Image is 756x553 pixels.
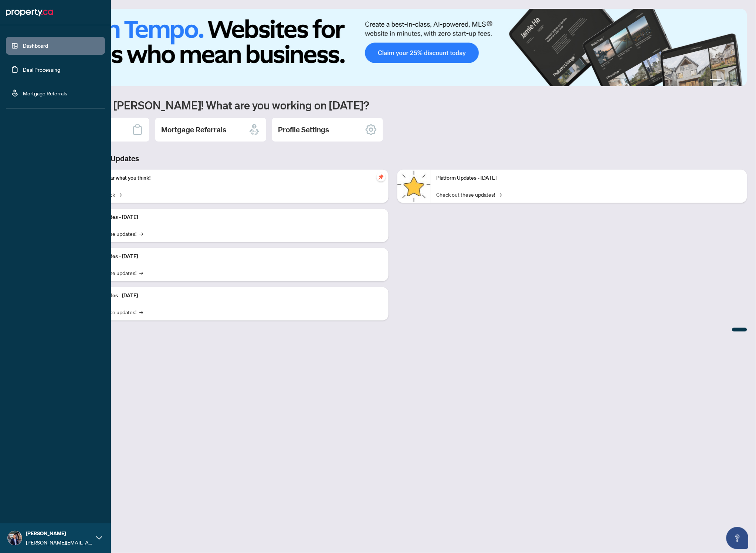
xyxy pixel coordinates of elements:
button: 2 [725,79,728,82]
img: Platform Updates - June 23, 2025 [397,170,431,203]
img: Slide 0 [38,9,747,86]
button: 3 [731,79,734,82]
h2: Profile Settings [278,125,329,135]
button: 4 [737,79,740,82]
span: [PERSON_NAME] [26,530,92,538]
a: Dashboard [23,43,48,49]
p: Platform Updates - [DATE] [437,174,742,182]
p: Platform Updates - [DATE] [78,252,383,261]
a: Check out these updates!→ [437,190,502,199]
h1: Welcome back [PERSON_NAME]! What are you working on [DATE]? [38,98,747,112]
a: Deal Processing [23,66,60,73]
span: [PERSON_NAME][EMAIL_ADDRESS][DOMAIN_NAME] [26,539,92,547]
span: → [139,269,143,277]
h2: Mortgage Referrals [161,125,226,135]
p: We want to hear what you think! [78,174,383,182]
span: → [139,308,143,316]
a: Mortgage Referrals [23,90,67,96]
img: logo [6,7,53,18]
span: pushpin [377,173,386,181]
img: Profile Icon [8,531,22,545]
span: → [139,230,143,238]
h3: Brokerage & Industry Updates [38,153,747,164]
span: → [118,190,122,199]
p: Platform Updates - [DATE] [78,292,383,300]
p: Platform Updates - [DATE] [78,213,383,221]
button: 1 [710,79,722,82]
span: → [498,190,502,199]
button: Open asap [726,527,749,549]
